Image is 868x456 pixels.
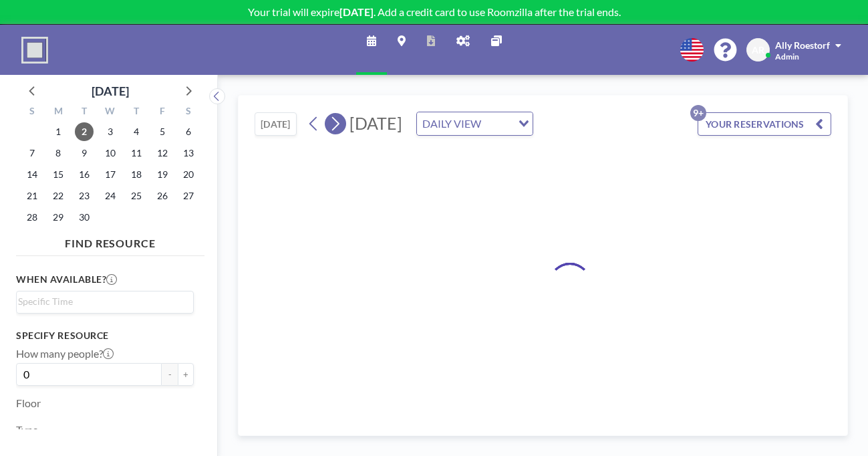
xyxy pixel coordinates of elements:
[21,37,48,64] img: organization-logo
[752,44,764,56] span: AR
[179,187,198,205] span: Saturday, September 27, 2025
[178,363,194,386] button: +
[49,187,67,205] span: Monday, September 22, 2025
[162,363,178,386] button: -
[23,165,41,184] span: Sunday, September 14, 2025
[690,105,706,121] p: 9+
[49,122,67,141] span: Monday, September 1, 2025
[127,187,146,205] span: Thursday, September 25, 2025
[49,144,67,162] span: Monday, September 8, 2025
[19,104,45,121] div: S
[153,144,172,162] span: Friday, September 12, 2025
[16,347,114,360] label: How many people?
[23,144,41,162] span: Sunday, September 7, 2025
[127,122,146,141] span: Thursday, September 4, 2025
[339,5,374,18] b: [DATE]
[153,122,172,141] span: Friday, September 5, 2025
[23,187,41,205] span: Sunday, September 21, 2025
[149,104,175,121] div: F
[179,122,198,141] span: Saturday, September 6, 2025
[775,51,799,62] span: Admin
[123,104,149,121] div: T
[101,144,120,162] span: Wednesday, September 10, 2025
[75,144,94,162] span: Tuesday, September 9, 2025
[153,165,172,184] span: Friday, September 19, 2025
[349,113,402,133] span: [DATE]
[179,165,198,184] span: Saturday, September 20, 2025
[127,165,146,184] span: Thursday, September 18, 2025
[16,423,38,437] label: Type
[698,112,831,136] button: YOUR RESERVATIONS9+
[153,187,172,205] span: Friday, September 26, 2025
[18,294,186,309] input: Search for option
[98,104,124,121] div: W
[17,292,193,312] div: Search for option
[255,112,297,136] button: [DATE]
[23,208,41,227] span: Sunday, September 28, 2025
[75,187,94,205] span: Tuesday, September 23, 2025
[45,104,71,121] div: M
[485,115,511,132] input: Search for option
[49,208,67,227] span: Monday, September 29, 2025
[175,104,201,121] div: S
[16,396,41,410] label: Floor
[75,208,94,227] span: Tuesday, September 30, 2025
[92,82,129,100] div: [DATE]
[417,112,533,135] div: Search for option
[127,144,146,162] span: Thursday, September 11, 2025
[101,165,120,184] span: Wednesday, September 17, 2025
[16,231,204,250] h4: FIND RESOURCE
[179,144,198,162] span: Saturday, September 13, 2025
[75,165,94,184] span: Tuesday, September 16, 2025
[71,104,98,121] div: T
[420,115,484,132] span: DAILY VIEW
[775,39,830,51] span: Ally Roestorf
[49,165,67,184] span: Monday, September 15, 2025
[101,122,120,141] span: Wednesday, September 3, 2025
[75,122,94,141] span: Tuesday, September 2, 2025
[16,330,194,342] h3: Specify resource
[101,187,120,205] span: Wednesday, September 24, 2025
